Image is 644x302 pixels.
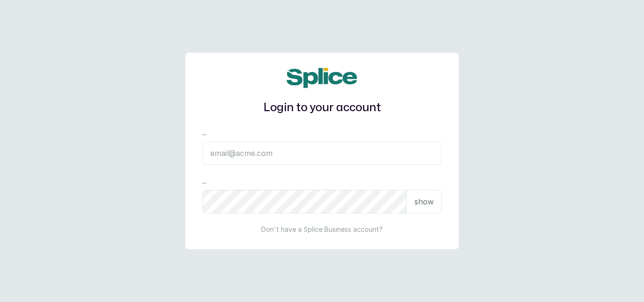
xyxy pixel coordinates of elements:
h1: Login to your account [202,99,442,116]
input: email@acme.com [202,141,442,165]
label: ... [202,176,442,186]
p: Don't have a Splice Business account? [261,225,383,234]
p: show [414,196,434,207]
label: ... [202,128,442,138]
